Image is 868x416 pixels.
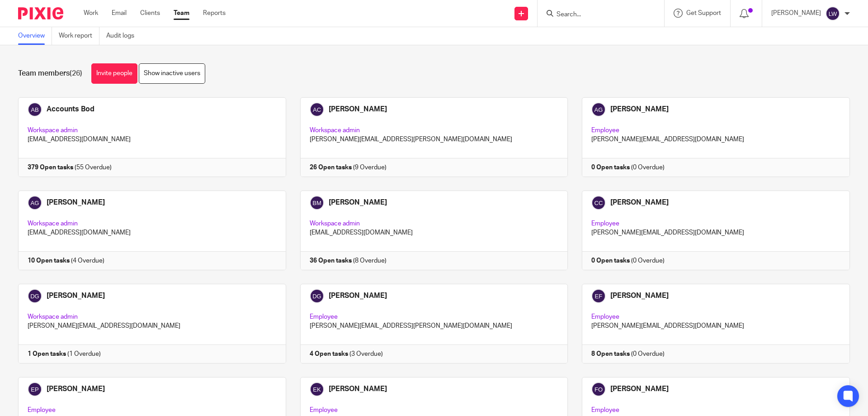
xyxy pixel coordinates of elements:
h1: Team members [18,69,82,78]
span: (26) [70,70,82,77]
a: Clients [140,9,160,18]
a: Email [112,9,127,18]
img: svg%3E [826,6,840,21]
input: Search [556,11,637,19]
img: Pixie [18,7,63,19]
a: Show inactive users [139,63,205,84]
a: Reports [203,9,226,18]
a: Work report [59,27,99,45]
a: Audit logs [106,27,141,45]
a: Invite people [91,63,137,84]
a: Overview [18,27,52,45]
p: [PERSON_NAME] [771,9,821,18]
a: Work [84,9,98,18]
span: Get Support [686,10,721,16]
a: Team [174,9,189,18]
